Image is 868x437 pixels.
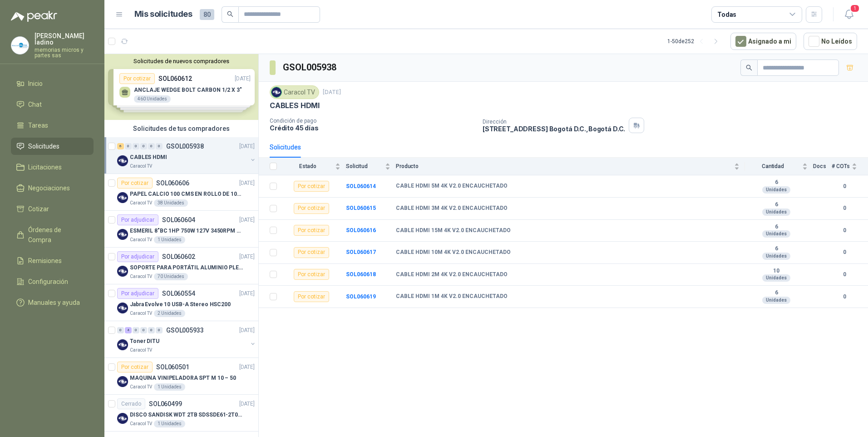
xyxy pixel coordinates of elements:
div: Por cotizar [294,247,329,258]
div: Todas [717,10,736,20]
div: 1 Unidades [154,236,185,243]
div: 0 [156,327,163,333]
img: Company Logo [117,303,128,313]
b: 10 [745,268,808,275]
button: 1 [841,6,857,23]
div: 0 [133,143,139,149]
a: Negociaciones [11,179,94,197]
p: SOL060604 [162,217,195,223]
a: Configuración [11,273,94,290]
a: SOL060616 [346,227,376,233]
div: 0 [148,143,155,149]
span: 80 [200,9,214,20]
div: 1 Unidades [154,420,185,427]
span: search [746,65,752,71]
th: Cantidad [745,158,813,175]
p: [STREET_ADDRESS] Bogotá D.C. , Bogotá D.C. [483,125,625,133]
div: 70 Unidades [154,273,188,280]
b: 6 [745,201,808,209]
th: Solicitud [346,158,396,175]
p: SOL060554 [162,290,195,297]
span: search [227,11,233,17]
p: SOL060606 [156,180,189,186]
img: Company Logo [117,376,128,387]
p: Caracol TV [130,199,152,207]
p: [DATE] [239,216,255,224]
p: Caracol TV [130,347,152,354]
a: Remisiones [11,252,94,269]
div: Cerrado [117,398,145,409]
a: SOL060617 [346,249,376,255]
div: Solicitudes de nuevos compradoresPor cotizarSOL060612[DATE] ANCLAJE WEDGE BOLT CARBON 1/2 X 3"460... [104,54,258,120]
b: CABLE HDMI 15M 4K V2.0 ENCAUCHETADO [396,227,511,234]
p: Jabra Evolve 10 USB-A Stereo HSC200 [130,300,231,309]
b: CABLE HDMI 2M 4K V2.0 ENCAUCHETADO [396,271,508,278]
span: Estado [282,163,333,169]
p: CABLES HDMI [270,101,320,110]
div: Por adjudicar [117,288,158,299]
a: 0 4 0 0 0 0 GSOL005933[DATE] Company LogoToner DITUCaracol TV [117,325,256,354]
p: CABLES HDMI [130,153,167,162]
p: memorias micros y partes sas [35,47,94,58]
p: [DATE] [239,179,255,188]
div: Caracol TV [270,85,319,99]
div: 38 Unidades [154,199,188,207]
p: [DATE] [239,142,255,151]
th: Producto [396,158,745,175]
span: Inicio [28,79,43,89]
a: Tareas [11,117,94,134]
a: Cotizar [11,200,94,218]
b: 6 [745,179,808,186]
a: SOL060619 [346,293,376,300]
div: 2 Unidades [154,310,185,317]
div: Unidades [762,186,790,194]
b: 6 [745,245,808,253]
p: Toner DITU [130,337,159,346]
h1: Mis solicitudes [134,8,192,21]
div: Unidades [762,253,790,260]
div: 0 [117,327,124,333]
b: 0 [832,182,857,191]
img: Company Logo [11,37,29,54]
p: GSOL005933 [166,327,204,333]
a: SOL060614 [346,183,376,189]
b: CABLE HDMI 3M 4K V2.0 ENCAUCHETADO [396,205,508,212]
div: Por cotizar [294,181,329,192]
b: CABLE HDMI 10M 4K V2.0 ENCAUCHETADO [396,249,511,256]
div: 0 [148,327,155,333]
div: Solicitudes [270,142,301,152]
p: SOL060501 [156,364,189,370]
a: Por adjudicarSOL060602[DATE] Company LogoSOPORTE PARA PORTÁTIL ALUMINIO PLEGABLE VTACaracol TV70 ... [104,248,258,284]
img: Company Logo [117,339,128,350]
a: Inicio [11,75,94,92]
p: Caracol TV [130,420,152,427]
p: Condición de pago [270,118,475,124]
a: 6 0 0 0 0 0 GSOL005938[DATE] Company LogoCABLES HDMICaracol TV [117,141,256,170]
a: Por cotizarSOL060606[DATE] Company LogoPAPEL CALCIO 100 CMS EN ROLLO DE 100 GRCaracol TV38 Unidades [104,174,258,211]
p: ESMERIL 8"BC 1HP 750W 127V 3450RPM URREA [130,227,243,235]
img: Company Logo [117,266,128,277]
span: Chat [28,99,42,109]
a: Chat [11,96,94,113]
button: No Leídos [804,33,857,50]
div: 0 [133,327,139,333]
p: [DATE] [239,400,255,408]
a: Órdenes de Compra [11,221,94,248]
p: [PERSON_NAME] ladino [35,33,94,45]
p: Crédito 45 días [270,124,475,132]
a: SOL060618 [346,271,376,278]
p: Caracol TV [130,163,152,170]
div: Por cotizar [294,291,329,302]
div: 0 [125,143,132,149]
p: SOPORTE PARA PORTÁTIL ALUMINIO PLEGABLE VTA [130,263,243,272]
div: 4 [125,327,132,333]
img: Company Logo [117,413,128,424]
div: 1 - 50 de 252 [667,34,723,49]
span: Cotizar [28,204,49,214]
div: Unidades [762,209,790,216]
div: 0 [140,327,147,333]
a: Manuales y ayuda [11,294,94,311]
